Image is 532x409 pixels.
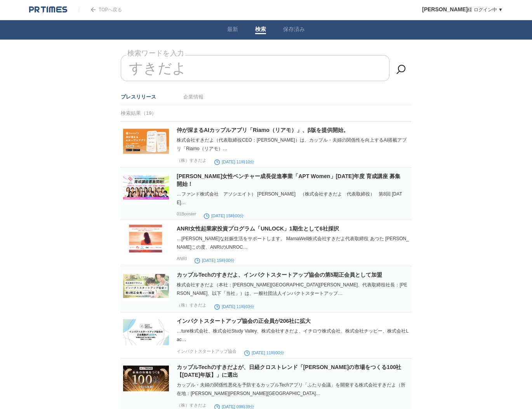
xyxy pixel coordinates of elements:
[177,402,207,408] p: （株）すきだよ
[177,136,410,153] div: 株式会社すきだよ（代表取締役CEO：[PERSON_NAME]）は、カップル・夫婦の関係性を向上するAI搭載アプリ「Riamo（リアモ）…
[177,364,401,378] a: カップルTechのすきだよが、日経クロストレンド「[PERSON_NAME]の市場をつくる100社【[DATE]年版】」に選出
[177,348,236,354] p: インパクトスタートアップ協会
[227,26,238,34] a: 最新
[214,404,254,409] time: [DATE] 09時39分
[177,158,207,163] p: （株）すきだよ
[244,350,284,355] time: [DATE] 11時00分
[183,94,203,100] a: 企業情報
[177,318,311,324] a: インパクトスタートアップ協会の正会員が206社に拡大
[126,47,185,59] label: 検索ワードを入力
[177,327,410,344] div: …ture株式会社、株式会社Study Valley、株式会社すきだよ、イチロウ株式会社、株式会社チッピー、株式会社Lac…
[283,26,305,34] a: 保存済み
[177,127,349,133] a: 仲が深まるAIカップルアプリ「Riamo（リアモ）」、β版を提供開始。
[177,272,382,278] a: カップルTechのすきだよ、インパクトスタートアップ協会の第5期正会員として加盟
[121,94,156,100] a: プレスリリース
[422,7,503,12] a: [PERSON_NAME]様 ログイン中 ▼
[121,105,411,121] div: 検索結果（19）
[123,172,169,203] img: 16550-726-8eb948c557559921453d6c47fc39fad5-1200x630.png
[214,304,254,309] time: [DATE] 11時03分
[177,173,400,187] a: [PERSON_NAME]女性ベンチャー成長促進事業「APT Women」[DATE]年度 育成講座 募集開始！
[91,7,96,12] img: arrow.png
[123,126,169,156] img: 53340-13-897418f92c1f9ac8c05a35464666d2f3-2345x1284.png
[177,256,187,261] p: ANRI
[177,225,339,232] a: ANRI女性起業家投資プログラム「UNLOCK」1期生として6社採択
[214,159,254,164] time: [DATE] 11時10分
[177,211,196,216] p: 01Booster
[177,302,207,308] p: （株）すきだよ
[195,258,235,263] time: [DATE] 15時00分
[422,6,468,12] span: [PERSON_NAME]
[255,26,266,34] a: 検索
[177,234,410,251] div: …[PERSON_NAME]な妊娠生活をサポートします。 MamaWell株式会社すきだよ代表取締役 あつた [PERSON_NAME]この度、ANRIのUNROC…
[177,190,410,207] div: …ファンド株式会社 アソシエイト） [PERSON_NAME] （株式会社すきだよ 代表取締役） 第8回 [DATE]…
[177,381,410,398] div: カップル・夫婦の関係性悪化を予防するカップルTechアプリ「ふたり会議」を開発する株式会社すきだよ（所在地：[PERSON_NAME][PERSON_NAME][GEOGRAPHIC_DATA]…
[123,271,169,301] img: 53340-12-90ebd112e1884b912b5142f60b7d77bf-1200x630.jpg
[79,7,122,12] a: TOPへ戻る
[177,281,410,298] div: 株式会社すきだよ（本社：[PERSON_NAME][GEOGRAPHIC_DATA][PERSON_NAME]、代表取締役社長：[PERSON_NAME]、以下「当社」）は、一般社団法人インパク...
[123,317,169,347] img: 109519-24-7b00d29ae4b83a440c3e5e948fe64f70-1842x1040.png
[123,363,169,393] img: 53340-11-e7f3117b53266459d9a201b10f58b189-980x551.jpg
[204,213,244,218] time: [DATE] 15時00分
[29,6,67,14] img: logo.png
[123,225,169,255] img: 40191-56-760197442f40899006e38fb4b28bd242-2369x2108.png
